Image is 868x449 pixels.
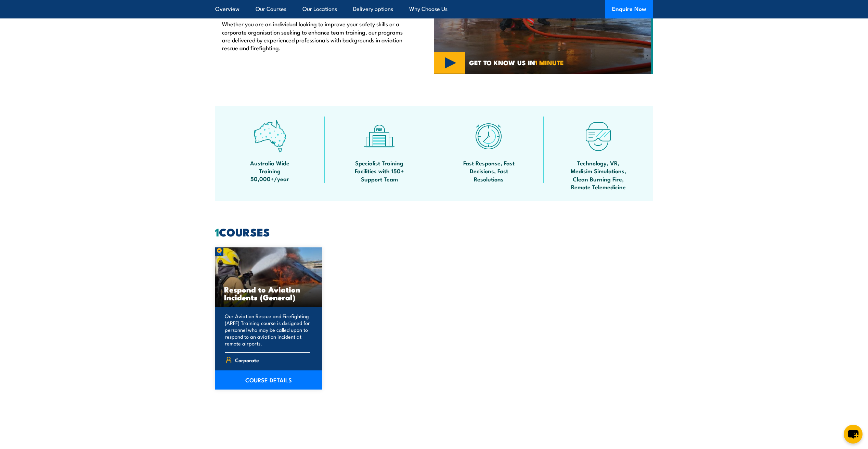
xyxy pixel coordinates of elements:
[458,159,520,183] span: Fast Response, Fast Decisions, Fast Resolutions
[235,355,259,365] span: Corporate
[215,223,219,240] strong: 1
[215,370,322,390] a: COURSE DETAILS
[215,227,653,236] h2: COURSES
[472,120,505,152] img: fast-icon
[582,120,614,152] img: tech-icon
[469,59,564,66] span: GET TO KNOW US IN
[254,120,286,152] img: auswide-icon
[535,57,564,67] strong: 1 MINUTE
[349,159,410,183] span: Specialist Training Facilities with 150+ Support Team
[222,20,403,52] p: Whether you are an individual looking to improve your safety skills or a corporate organisation s...
[844,425,863,444] button: chat-button
[568,159,629,191] span: Technology, VR, Medisim Simulations, Clean Burning Fire, Remote Telemedicine
[225,313,311,347] p: Our Aviation Rescue and Firefighting (ARFF) Training course is designed for personnel who may be ...
[363,120,396,152] img: facilities-icon
[239,159,301,183] span: Australia Wide Training 50,000+/year
[224,285,313,301] h3: Respond to Aviation Incidents (General)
